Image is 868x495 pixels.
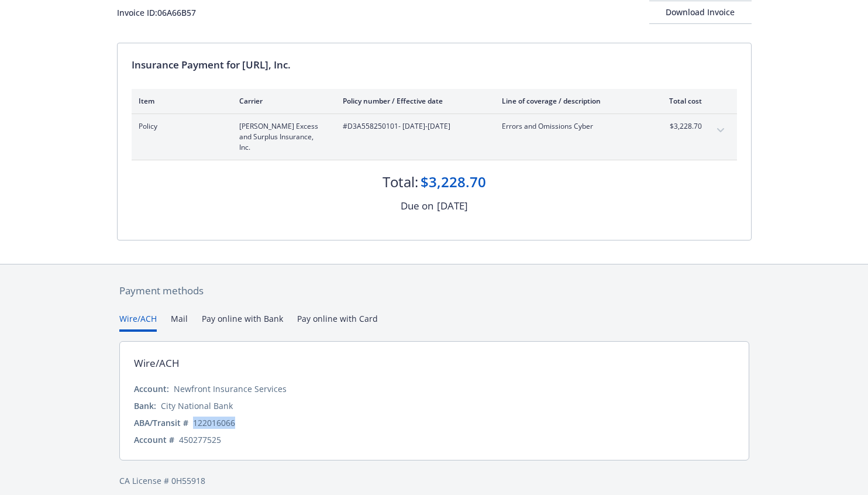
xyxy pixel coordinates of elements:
button: Pay online with Bank [202,312,283,332]
div: 122016066 [193,417,235,429]
div: Payment methods [119,283,749,298]
div: Policy[PERSON_NAME] Excess and Surplus Insurance, Inc.#D3A558250101- [DATE]-[DATE]Errors and Omis... [132,114,737,160]
button: Pay online with Card [297,312,378,332]
span: [PERSON_NAME] Excess and Surplus Insurance, Inc. [239,121,324,153]
span: #D3A558250101 - [DATE]-[DATE] [343,121,483,132]
div: Total: [383,172,418,192]
div: $3,228.70 [421,172,486,192]
span: Policy [139,121,221,132]
div: Invoice ID: 06A66B57 [117,6,196,19]
div: [DATE] [437,198,468,214]
span: $3,228.70 [658,121,702,132]
button: Download Invoice [649,1,752,24]
div: Wire/ACH [134,356,180,371]
button: Wire/ACH [119,312,157,332]
div: Due on [401,198,433,214]
div: Policy number / Effective date [343,96,483,106]
div: Line of coverage / description [502,96,639,106]
div: Bank: [134,400,156,412]
div: Total cost [658,96,702,106]
div: Newfront Insurance Services [174,383,287,395]
div: Download Invoice [649,1,752,23]
div: Insurance Payment for [URL], Inc. [132,57,737,73]
div: Carrier [239,96,324,106]
button: expand content [711,121,730,140]
div: City National Bank [161,400,233,412]
span: Errors and Omissions Cyber [502,121,639,132]
div: ABA/Transit # [134,417,188,429]
button: Mail [171,312,188,332]
div: Item [139,96,221,106]
div: 450277525 [179,434,221,446]
div: CA License # 0H55918 [119,475,749,487]
div: Account: [134,383,169,395]
div: Account # [134,434,174,446]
